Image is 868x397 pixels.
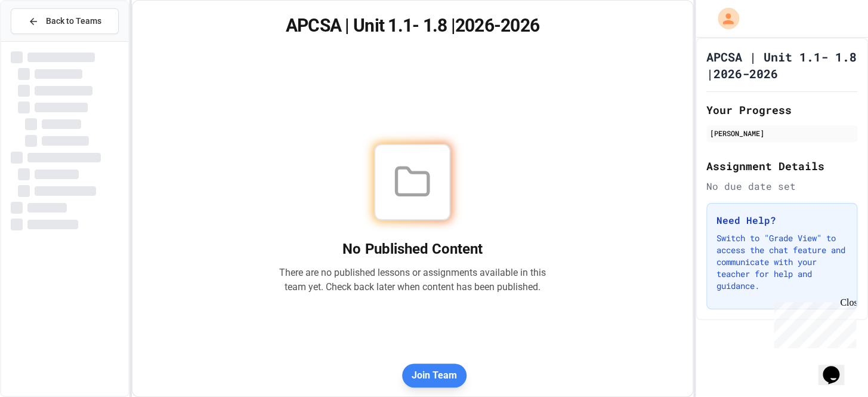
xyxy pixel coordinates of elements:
[402,364,467,387] button: Join Team
[716,213,847,227] h3: Need Help?
[706,48,857,82] h1: APCSA | Unit 1.1- 1.8 |2026-2026
[818,349,856,385] iframe: chat widget
[46,15,101,27] span: Back to Teams
[279,239,546,258] h2: No Published Content
[716,232,847,292] p: Switch to "Grade View" to access the chat feature and communicate with your teacher for help and ...
[279,266,546,294] p: There are no published lessons or assignments available in this team yet. Check back later when c...
[710,128,854,139] div: [PERSON_NAME]
[706,179,857,193] div: No due date set
[705,5,742,32] div: My Account
[706,101,857,118] h2: Your Progress
[11,8,119,34] button: Back to Teams
[5,5,82,76] div: Chat with us now!Close
[147,15,678,36] h1: APCSA | Unit 1.1- 1.8 |2026-2026
[769,297,856,348] iframe: chat widget
[706,158,857,174] h2: Assignment Details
